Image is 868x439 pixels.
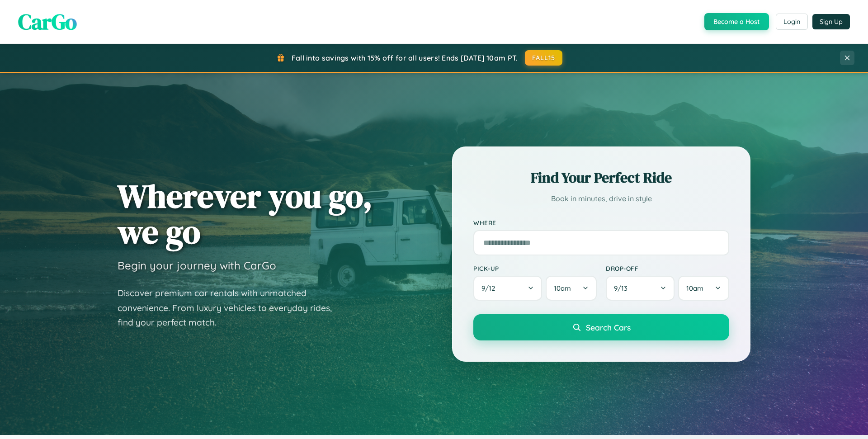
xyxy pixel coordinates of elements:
label: Where [473,219,729,227]
button: 9/13 [606,276,675,301]
button: Sign Up [812,14,850,29]
button: 10am [678,276,729,301]
span: 10am [686,284,703,293]
span: 10am [554,284,571,293]
span: Fall into savings with 15% off for all users! Ends [DATE] 10am PT. [292,53,518,62]
button: 9/12 [473,276,542,301]
button: Become a Host [704,13,769,30]
p: Book in minutes, drive in style [473,192,729,205]
h3: Begin your journey with CarGo [118,259,276,272]
button: 10am [546,276,597,301]
label: Pick-up [473,264,597,272]
span: Search Cars [586,322,631,332]
button: FALL15 [525,50,563,66]
p: Discover premium car rentals with unmatched convenience. From luxury vehicles to everyday rides, ... [118,286,344,330]
span: CarGo [18,7,77,37]
button: Login [776,14,808,30]
button: Search Cars [473,314,729,340]
label: Drop-off [606,264,729,272]
span: 9 / 12 [481,284,500,293]
h1: Wherever you go, we go [118,178,373,250]
span: 9 / 13 [614,284,632,293]
h2: Find Your Perfect Ride [473,168,729,188]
